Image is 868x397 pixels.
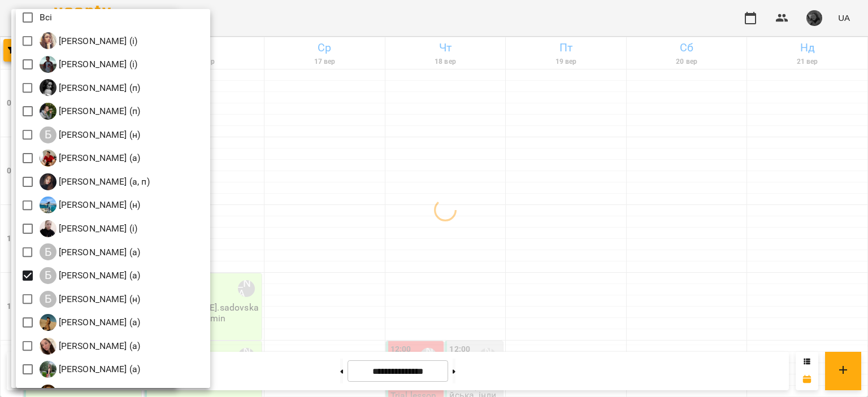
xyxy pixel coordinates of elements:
[40,79,57,96] img: А
[40,103,141,120] a: Б [PERSON_NAME] (п)
[40,150,141,167] a: Б [PERSON_NAME] (а)
[40,56,138,73] div: Ілля Закіров (і)
[57,246,141,259] p: [PERSON_NAME] (а)
[40,314,141,331] div: Брежнєва Катерина Ігорівна (а)
[57,222,138,235] p: [PERSON_NAME] (і)
[57,151,141,165] p: [PERSON_NAME] (а)
[40,197,141,213] a: Б [PERSON_NAME] (н)
[40,103,57,120] img: Б
[40,314,141,331] a: Б [PERSON_NAME] (а)
[40,291,57,308] div: Б
[57,339,141,353] p: [PERSON_NAME] (а)
[40,103,141,120] div: Бабійчук Володимир Дмитрович (п)
[40,126,57,143] div: Б
[40,56,57,73] img: І
[57,198,141,212] p: [PERSON_NAME] (н)
[40,338,57,355] img: Б
[40,79,141,96] a: А [PERSON_NAME] (п)
[40,338,141,355] div: Біла Євгенія Олександрівна (а)
[57,363,141,376] p: [PERSON_NAME] (а)
[40,173,57,190] img: Б
[40,267,141,284] a: Б [PERSON_NAME] (а)
[40,126,141,143] a: Б [PERSON_NAME] (н)
[57,316,141,329] p: [PERSON_NAME] (а)
[40,197,57,213] img: Б
[40,32,138,49] div: Івашура Анна Вікторівна (і)
[40,150,141,167] div: Баргель Олег Романович (а)
[57,128,141,142] p: [PERSON_NAME] (н)
[40,243,141,260] a: Б [PERSON_NAME] (а)
[40,243,57,260] div: Б
[40,220,138,237] a: Б [PERSON_NAME] (і)
[57,58,138,71] p: [PERSON_NAME] (і)
[40,267,141,284] div: Боднар Вікторія (а)
[40,32,138,49] a: І [PERSON_NAME] (і)
[40,314,57,331] img: Б
[40,291,141,308] a: Б [PERSON_NAME] (н)
[40,150,57,167] img: Б
[57,34,138,48] p: [PERSON_NAME] (і)
[40,173,150,190] div: Бень Дар'я Олегівна (а, п)
[40,220,138,237] div: Биба Марія Олексіївна (і)
[40,79,141,96] div: Андріана Пелипчак (п)
[57,269,141,282] p: [PERSON_NAME] (а)
[40,11,52,24] p: Всі
[40,56,138,73] a: І [PERSON_NAME] (і)
[40,291,141,308] div: Бондаренко Катерина Сергіївна (н)
[40,126,141,143] div: Балан Вікторія (н)
[40,338,141,355] a: Б [PERSON_NAME] (а)
[57,293,141,306] p: [PERSON_NAME] (н)
[57,175,150,189] p: [PERSON_NAME] (а, п)
[57,104,141,118] p: [PERSON_NAME] (п)
[57,81,141,95] p: [PERSON_NAME] (п)
[40,197,141,213] div: Берковець Дарина Володимирівна (н)
[40,32,57,49] img: І
[40,361,141,378] a: Б [PERSON_NAME] (а)
[40,220,57,237] img: Б
[40,267,57,284] div: Б
[40,361,141,378] div: Білокур Катерина (а)
[40,361,57,378] img: Б
[40,173,150,190] a: Б [PERSON_NAME] (а, п)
